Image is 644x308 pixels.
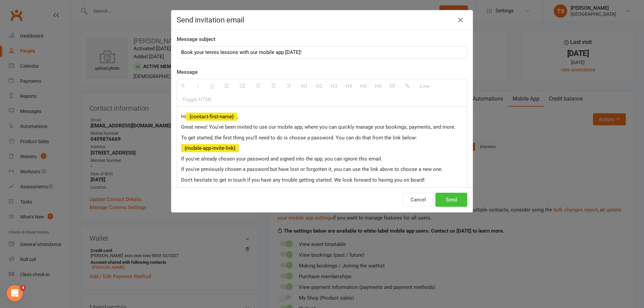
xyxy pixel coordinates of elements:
div: Book your tennis lessons with our mobile app [DATE]! [177,46,467,58]
button: Close [455,15,466,25]
p: Great news! You've been invited to use our mobile app, where you can quickly manage your bookings... [181,123,463,131]
p: Don't hesitate to get in touch if you have any trouble getting started. We look forward to having... [181,176,463,184]
h4: Send invitation email [177,16,467,24]
p: To get started, the first thing you'll need to do is choose a password. You can do that from the ... [181,134,463,142]
label: Message subject [177,35,215,43]
span: 4 [20,285,26,291]
button: Send [435,193,467,207]
button: Cancel [403,193,434,207]
p: Hi , [181,113,463,121]
label: Message [177,68,198,76]
p: If you've already chosen your password and signed into the app, you can ignore this email. [181,155,463,163]
iframe: Intercom live chat [7,285,23,301]
p: If you've previously chosen a password but have lost or forgotten it, you can use the link above ... [181,165,463,173]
